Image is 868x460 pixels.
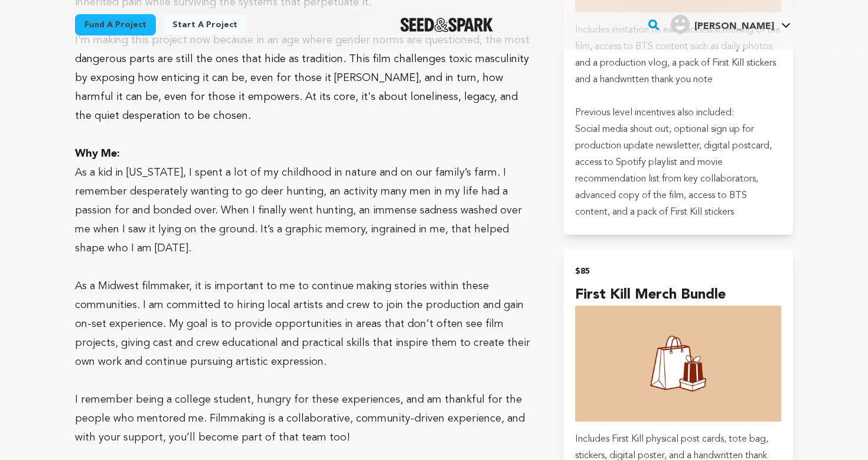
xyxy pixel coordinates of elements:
[575,121,781,221] p: Social media shout out, optional sign up for production update newsletter, digital postcard, acce...
[400,18,493,32] img: Seed&Spark Logo Dark Mode
[668,12,793,34] a: Weinhart C.'s Profile
[75,394,525,443] span: I remember being a college student, hungry for these experiences, and am thankful for the people ...
[75,35,530,121] span: I'm making this project now because in an age where gender norms are questioned, the most dangero...
[671,15,690,34] img: user.png
[75,148,120,159] strong: Why Me:
[575,306,781,422] img: incentive
[668,12,793,37] span: Weinhart C.'s Profile
[694,22,774,31] span: [PERSON_NAME]
[575,105,781,121] p: Previous level incentives also included:
[75,14,156,35] a: Fund a project
[575,22,781,88] p: Includes invitation to early access screening of the film, access to BTS content such as daily ph...
[163,14,247,35] a: Start a project
[400,18,493,32] a: Seed&Spark Homepage
[575,263,781,280] h2: $85
[671,15,774,34] div: Weinhart C.'s Profile
[75,281,530,367] span: As a Midwest filmmaker, it is important to me to continue making stories within these communities...
[575,284,781,306] h4: First Kill Merch Bundle
[75,163,535,258] p: As a kid in [US_STATE], I spent a lot of my childhood in nature and on our family’s farm. I remem...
